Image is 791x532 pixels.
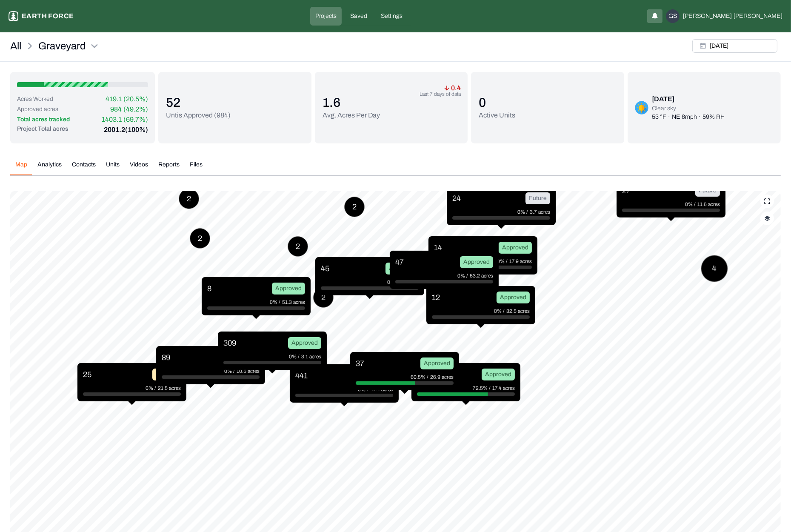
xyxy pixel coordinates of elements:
[356,358,364,369] p: 37
[517,208,530,216] p: 0% /
[376,7,408,26] a: Settings
[162,352,170,363] p: 89
[295,370,308,382] p: 441
[289,352,301,361] p: 0% /
[492,384,515,392] p: 17.4 acres
[102,114,122,125] p: 1403.1
[32,160,67,175] button: Analytics
[179,189,199,209] button: 2
[381,12,403,20] p: Settings
[272,283,305,295] div: Approved
[473,384,492,392] p: 72.5% /
[666,9,782,23] button: GS[PERSON_NAME][PERSON_NAME]
[411,373,430,381] p: 60.5% /
[497,257,509,266] p: 0% /
[509,257,532,266] p: 17.9 acres
[697,200,720,209] p: 11.6 acres
[350,12,367,20] p: Saved
[699,113,701,121] p: ·
[123,104,148,114] p: (49.2%)
[123,114,148,125] p: (69.7%)
[237,367,260,375] p: 10.5 acres
[123,94,148,104] p: (20.5%)
[666,9,680,23] div: GS
[420,91,461,97] p: Last 7 days of data
[17,105,58,114] p: Approved acres
[387,278,400,286] p: 0% /
[282,298,305,306] p: 51.3 acres
[652,104,725,113] p: Clear sky
[207,283,211,295] p: 8
[734,12,782,20] span: [PERSON_NAME]
[470,272,493,280] p: 63.2 acres
[17,125,69,135] p: Project Total acres
[434,242,442,254] p: 14
[430,373,454,381] p: 26.9 acres
[457,272,470,280] p: 0% /
[344,197,365,217] button: 2
[432,292,440,303] p: 12
[106,94,122,104] p: 419.1
[692,39,777,53] button: [DATE]
[315,12,337,20] p: Projects
[323,110,380,120] p: Avg. Acres Per Day
[701,255,728,282] button: 4
[444,86,449,91] img: arrow
[10,160,32,175] button: Map
[652,94,725,104] div: [DATE]
[420,358,454,369] div: Approved
[125,160,153,175] button: Videos
[323,95,380,110] p: 1.6
[499,242,532,254] div: Approved
[386,263,419,275] div: Approved
[158,384,181,392] p: 21.5 acres
[652,113,666,121] p: 53 °F
[110,104,122,114] p: 984
[310,7,342,26] a: Projects
[479,95,515,110] p: 0
[153,160,185,175] button: Reports
[17,95,53,103] p: Acres Worked
[104,125,148,135] p: 2001.2 (100%)
[672,113,697,121] p: NE 8mph
[185,160,208,175] button: Files
[22,11,74,21] p: Earth force
[497,292,530,303] div: Approved
[668,113,670,121] p: ·
[530,208,550,216] p: 3.7 acres
[444,86,461,91] p: 0.4
[313,287,334,308] button: 2
[17,115,70,124] p: Total acres tracked
[301,352,321,361] p: 3.1 acres
[685,200,697,209] p: 0% /
[635,101,648,114] img: clear-sky-DDUEQLQN.png
[166,110,231,120] p: Untis Approved ( 984 )
[146,384,158,392] p: 0% /
[345,7,372,26] a: Saved
[152,369,181,380] div: On Hold
[190,228,210,249] button: 2
[506,307,530,315] p: 32.5 acres
[223,337,236,349] p: 309
[460,256,493,268] div: Approved
[224,367,237,375] p: 0% /
[494,307,506,315] p: 0% /
[482,369,515,380] div: Approved
[479,110,515,120] p: Active Units
[395,256,404,268] p: 47
[101,160,125,175] button: Units
[765,215,770,221] img: layerIcon
[166,95,231,110] p: 52
[288,337,321,349] div: Approved
[321,263,329,275] p: 45
[288,236,308,257] button: 2
[10,39,21,53] a: All
[9,11,18,21] img: earthforce-logo-white-uG4MPadI.svg
[683,12,732,20] span: [PERSON_NAME]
